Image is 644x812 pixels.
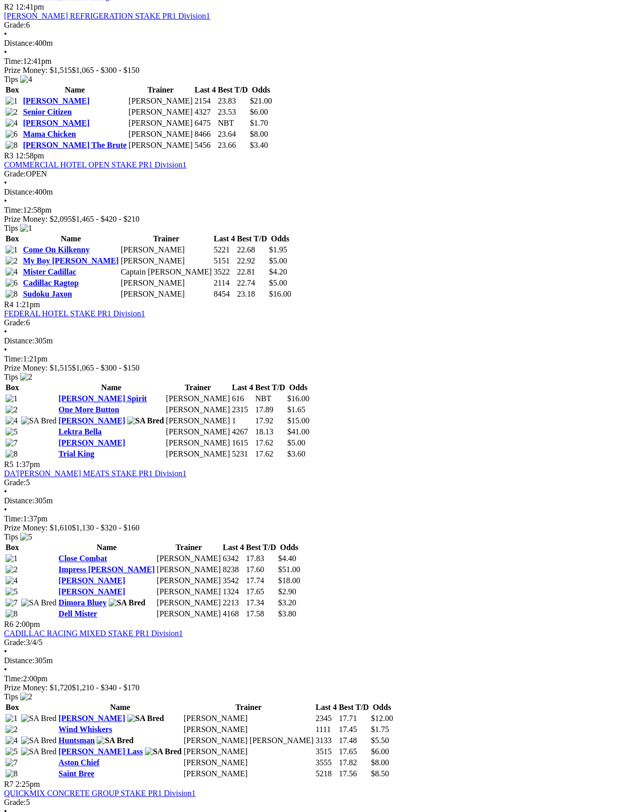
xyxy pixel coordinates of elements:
[278,609,296,618] span: $3.80
[58,383,165,393] th: Name
[6,256,18,265] img: 2
[58,543,155,553] th: Name
[58,394,147,403] a: [PERSON_NAME] Spirit
[4,57,23,65] span: Time:
[23,234,119,244] th: Name
[58,725,112,734] a: Wind Whiskers
[250,141,268,149] span: $3.40
[6,85,19,94] span: Box
[371,747,389,756] span: $6.00
[338,758,369,768] td: 17.82
[183,702,314,712] th: Trainer
[231,416,254,426] td: 1
[16,3,44,11] span: 12:41pm
[213,234,235,244] th: Last 4
[255,383,286,393] th: Best T/D
[338,747,369,757] td: 17.65
[287,405,305,414] span: $1.65
[58,702,182,712] th: Name
[213,278,235,288] td: 2114
[269,245,287,254] span: $1.95
[4,798,640,807] div: 5
[166,427,230,437] td: [PERSON_NAME]
[338,713,369,724] td: 17.71
[20,373,32,382] img: 2
[250,130,268,138] span: $8.00
[278,576,300,585] span: $18.00
[58,405,119,414] a: One More Button
[371,736,389,745] span: $5.50
[269,267,287,276] span: $4.20
[4,683,640,692] div: Prize Money: $1,720
[4,206,23,214] span: Time:
[213,289,235,299] td: 8454
[6,108,18,117] img: 2
[370,702,393,712] th: Odds
[58,747,143,756] a: [PERSON_NAME] Lass
[183,769,314,779] td: [PERSON_NAME]
[58,416,125,425] a: [PERSON_NAME]
[21,598,57,607] img: SA Bred
[6,703,19,711] span: Box
[120,289,212,299] td: [PERSON_NAME]
[222,576,245,586] td: 3542
[58,714,125,723] a: [PERSON_NAME]
[183,713,314,724] td: [PERSON_NAME]
[278,598,296,607] span: $3.20
[145,747,182,756] img: SA Bred
[127,416,164,425] img: SA Bred
[222,554,245,564] td: 6342
[156,565,221,575] td: [PERSON_NAME]
[6,554,18,563] img: 1
[4,354,23,363] span: Time:
[6,714,18,723] img: 1
[58,736,95,745] a: Huntsman
[217,85,249,95] th: Best T/D
[156,598,221,608] td: [PERSON_NAME]
[4,21,26,29] span: Grade:
[58,449,94,458] a: Trial King
[4,12,210,20] a: [PERSON_NAME] REFRIGERATION STAKE PR1 Division1
[21,747,57,756] img: SA Bred
[236,289,268,299] td: 23.18
[4,75,18,83] span: Tips
[4,178,7,187] span: •
[6,587,18,596] img: 5
[23,130,76,138] a: Mama Chicken
[20,224,32,233] img: 1
[6,438,18,447] img: 7
[128,140,193,150] td: [PERSON_NAME]
[287,394,309,403] span: $16.00
[4,30,7,38] span: •
[23,119,90,127] a: [PERSON_NAME]
[217,107,249,117] td: 23.53
[194,129,216,139] td: 8466
[4,318,26,327] span: Grade:
[4,336,34,345] span: Distance:
[4,469,187,478] a: DA'[PERSON_NAME] MEATS STAKE PR1 Division1
[4,188,34,196] span: Distance:
[6,758,18,767] img: 7
[120,267,212,277] td: Captain [PERSON_NAME]
[4,188,640,197] div: 400m
[222,543,245,553] th: Last 4
[4,460,14,469] span: R5
[250,97,272,105] span: $21.00
[6,427,18,436] img: 5
[6,449,18,459] img: 8
[20,692,32,701] img: 2
[315,702,337,712] th: Last 4
[4,197,7,205] span: •
[315,736,337,746] td: 3133
[222,598,245,608] td: 2213
[194,96,216,106] td: 2154
[231,449,254,459] td: 5231
[4,300,14,309] span: R4
[231,405,254,415] td: 2315
[120,256,212,266] td: [PERSON_NAME]
[4,224,18,232] span: Tips
[156,554,221,564] td: [PERSON_NAME]
[6,234,19,243] span: Box
[183,747,314,757] td: [PERSON_NAME]
[6,598,18,607] img: 7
